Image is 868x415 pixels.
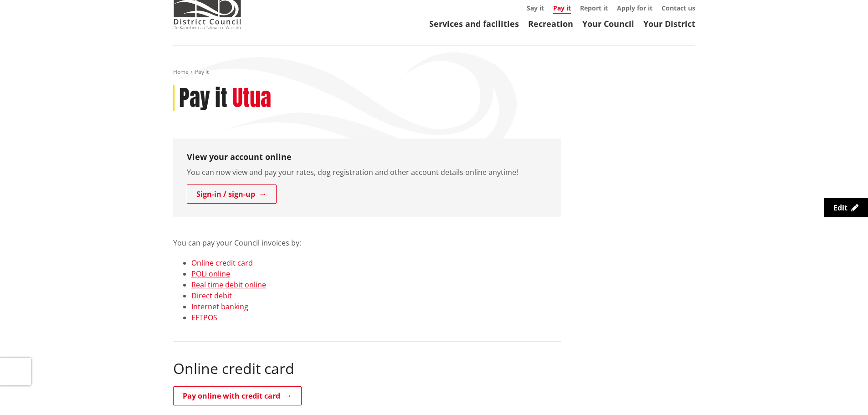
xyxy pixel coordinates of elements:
[617,4,652,12] a: Apply for it
[173,68,189,76] a: Home
[173,360,561,377] h2: Online credit card
[173,386,302,405] a: Pay online with credit card
[553,4,571,14] a: Pay it
[191,302,248,312] a: Internet banking
[826,377,859,410] iframe: Messenger Launcher
[191,269,230,279] a: POLi online
[527,4,544,12] a: Say it
[580,4,608,12] a: Report it
[191,280,266,290] a: Real time debit online
[173,226,561,248] p: You can pay your Council invoices by:
[191,258,253,268] a: Online credit card
[833,203,847,213] span: Edit
[191,313,217,323] a: EFTPOS
[643,18,695,29] a: Your District
[179,85,227,112] h1: Pay it
[195,68,209,76] span: Pay it
[824,198,868,217] a: Edit
[187,167,548,178] p: You can now view and pay your rates, dog registration and other account details online anytime!
[173,68,695,76] nav: breadcrumb
[187,184,277,204] a: Sign-in / sign-up
[662,4,695,12] a: Contact us
[232,85,271,112] h2: Utua
[187,152,548,162] h3: View your account online
[191,291,232,301] a: Direct debit
[528,18,573,29] a: Recreation
[582,18,634,29] a: Your Council
[429,18,519,29] a: Services and facilities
